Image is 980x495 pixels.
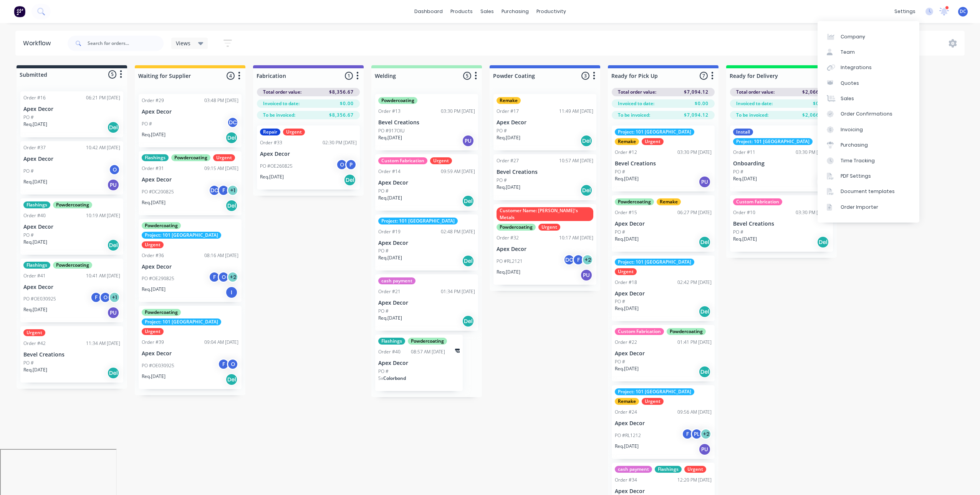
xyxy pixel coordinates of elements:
[657,198,681,205] div: Remake
[841,188,895,195] div: Document templates
[615,350,712,357] p: Apex Decor
[263,100,300,107] span: Invoiced to date:
[23,168,34,175] p: PO #
[204,97,238,104] div: 03:48 PM [DATE]
[497,207,593,221] div: Customer Name: [PERSON_NAME]'s Metals
[378,338,405,345] div: Flashings
[139,94,242,147] div: Order #2903:48 PM [DATE]Apex DecorPO #DCReq.[DATE]Del
[841,95,854,102] div: Sales
[260,139,282,146] div: Order #33
[615,279,637,286] div: Order #18
[204,252,238,259] div: 08:16 AM [DATE]
[204,165,238,172] div: 09:15 AM [DATE]
[86,144,120,151] div: 10:42 AM [DATE]
[378,368,389,375] p: PO #
[23,201,50,208] div: Flashings
[408,338,447,345] div: Powdercoating
[23,224,120,230] p: Apex Decor
[462,315,474,327] div: Del
[23,366,47,373] p: Req. [DATE]
[733,149,755,156] div: Order #11
[818,153,919,168] a: Time Tracking
[107,307,119,319] div: PU
[462,255,474,267] div: Del
[642,398,664,405] div: Urgent
[580,184,593,196] div: Del
[260,151,357,157] p: Apex Decor
[375,274,478,331] div: cash paymentOrder #2101:34 PM [DATE]Apex DecorPO #Req.[DATE]Del
[796,209,830,216] div: 03:30 PM [DATE]
[107,367,119,379] div: Del
[559,234,593,241] div: 10:17 AM [DATE]
[733,229,743,236] p: PO #
[677,209,712,216] div: 06:27 PM [DATE]
[375,94,478,150] div: PowdercoatingOrder #1303:30 PM [DATE]Bevel CreationsPO #917OIUReq.[DATE]PU
[23,94,46,101] div: Order #16
[682,428,693,440] div: F
[615,432,641,439] p: PO #RL1212
[142,309,181,316] div: Powdercoating
[23,306,47,313] p: Req. [DATE]
[559,108,593,115] div: 11:49 AM [DATE]
[260,129,280,135] div: Repair
[378,254,402,261] p: Req. [DATE]
[497,127,507,134] p: PO #
[109,292,120,303] div: + 1
[142,109,238,115] p: Apex Decor
[283,129,305,135] div: Urgent
[677,409,712,416] div: 09:56 AM [DATE]
[441,168,475,175] div: 09:59 AM [DATE]
[227,271,238,283] div: + 2
[818,137,919,153] a: Purchasing
[615,229,625,236] p: PO #
[615,175,639,182] p: Req. [DATE]
[818,60,919,75] a: Integrations
[538,224,560,231] div: Urgent
[23,114,34,121] p: PO #
[818,122,919,137] a: Invoicing
[53,262,92,269] div: Powdercoating
[23,144,46,151] div: Order #37
[142,232,221,239] div: Project: 101 [GEOGRAPHIC_DATA]
[841,204,878,211] div: Order Importer
[615,259,694,266] div: Project: 101 [GEOGRAPHIC_DATA]
[263,112,295,119] span: To be invoiced:
[23,295,56,302] p: PO #OE030925
[818,91,919,106] a: Sales
[615,477,637,483] div: Order #34
[497,184,520,191] p: Req. [DATE]
[493,204,596,285] div: Customer Name: [PERSON_NAME]'s MetalsPowdercoatingUrgentOrder #3210:17 AM [DATE]Apex DecorPO #RL2...
[733,168,743,175] p: PO #
[23,340,46,347] div: Order #42
[20,91,123,137] div: Order #1606:21 PM [DATE]Apex DecorPO #Req.[DATE]Del
[142,286,166,293] p: Req. [DATE]
[99,292,111,303] div: O
[204,339,238,346] div: 09:04 AM [DATE]
[142,350,238,357] p: Apex Decor
[699,305,711,318] div: Del
[142,222,181,229] div: Powdercoating
[107,121,119,134] div: Del
[142,264,238,270] p: Apex Decor
[142,154,169,161] div: Flashings
[582,254,593,266] div: + 2
[225,373,238,386] div: Del
[23,262,50,269] div: Flashings
[86,212,120,219] div: 10:19 AM [DATE]
[142,362,174,369] p: PO #OE030925
[700,428,712,440] div: + 2
[441,228,475,235] div: 02:48 PM [DATE]
[818,168,919,184] a: PDF Settings
[142,328,164,335] div: Urgent
[655,466,682,473] div: Flashings
[497,269,520,276] p: Req. [DATE]
[497,108,519,115] div: Order #17
[615,198,654,205] div: Powdercoating
[615,209,637,216] div: Order #15
[378,348,401,355] div: Order #40
[841,64,872,71] div: Integrations
[684,112,709,119] span: $7,094.12
[23,360,34,366] p: PO #
[736,100,773,107] span: Invoiced to date:
[53,201,92,208] div: Powdercoating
